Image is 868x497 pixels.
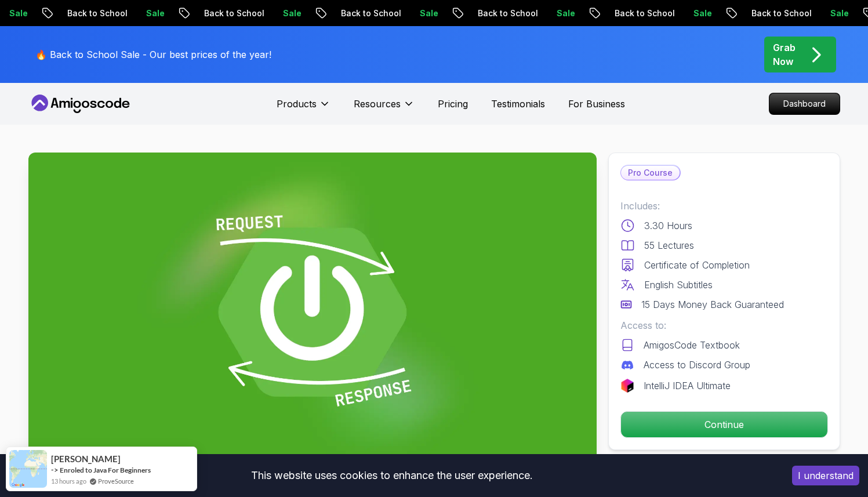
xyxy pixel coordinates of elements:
[742,8,820,19] p: Back to School
[136,8,173,19] p: Sale
[641,298,784,311] p: 15 Days Money Back Guaranteed
[684,8,721,19] p: Sale
[644,379,731,393] p: IntelliJ IDEA Ultimate
[98,476,134,486] a: ProveSource
[60,466,151,474] a: Enroled to Java For Beginners
[9,463,775,488] div: This website uses cookies to enhance the user experience.
[644,238,694,252] p: 55 Lectures
[644,338,740,352] p: AmigosCode Textbook
[194,8,273,19] p: Back to School
[621,166,680,180] p: Pro Course
[51,454,121,464] span: [PERSON_NAME]
[620,411,828,438] button: Continue
[820,8,858,19] p: Sale
[354,97,415,120] button: Resources
[792,466,859,485] button: Accept cookies
[620,379,634,393] img: jetbrains logo
[51,476,86,486] span: 13 hours ago
[568,97,625,111] a: For Business
[51,465,59,474] span: ->
[273,8,310,19] p: Sale
[354,97,401,111] p: Resources
[57,8,136,19] p: Back to School
[644,219,692,233] p: 3.30 Hours
[644,278,713,292] p: English Subtitles
[331,8,410,19] p: Back to School
[605,8,684,19] p: Back to School
[438,97,468,111] a: Pricing
[9,450,47,488] img: provesource social proof notification image
[468,8,547,19] p: Back to School
[277,97,331,120] button: Products
[620,199,828,213] p: Includes:
[769,93,840,114] p: Dashboard
[35,48,271,61] p: 🔥 Back to School Sale - Our best prices of the year!
[621,412,827,437] p: Continue
[644,258,750,272] p: Certificate of Completion
[620,318,828,332] p: Access to:
[28,153,597,472] img: building-apis-with-spring-boot_thumbnail
[410,8,447,19] p: Sale
[644,358,750,372] p: Access to Discord Group
[547,8,584,19] p: Sale
[773,41,796,68] p: Grab Now
[769,93,840,115] a: Dashboard
[491,97,545,111] a: Testimonials
[277,97,317,111] p: Products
